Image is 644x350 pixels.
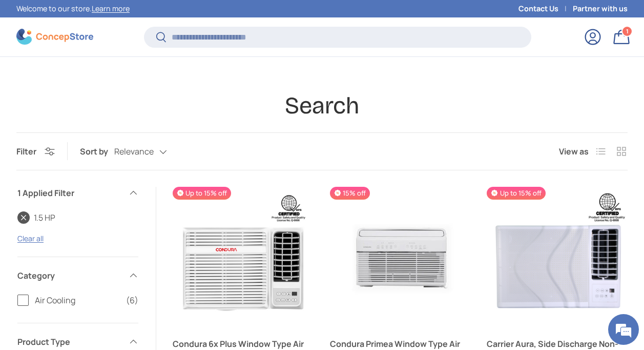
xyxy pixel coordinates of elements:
[92,4,130,13] a: Learn more
[573,3,628,14] a: Partner with us
[126,294,138,306] span: (6)
[17,336,122,348] span: Product Type
[16,146,55,157] button: Filter
[16,91,628,120] h1: Search
[330,187,471,328] a: Condura Primea Window Type Air Conditioner
[114,143,188,161] button: Relevance
[173,187,314,328] a: Condura 6x Plus Window Type Air Conditioner
[16,3,130,14] p: Welcome to our store.
[17,187,122,199] span: 1 Applied Filter
[114,147,154,157] span: Relevance
[173,187,231,200] span: Up to 15% off
[626,27,629,35] span: 1
[17,234,44,243] a: Clear all
[559,145,589,158] span: View as
[487,187,545,200] span: Up to 15% off
[16,146,36,157] span: Filter
[17,269,122,282] span: Category
[17,174,138,211] summary: 1 Applied Filter
[16,29,93,45] img: ConcepStore
[17,257,138,294] summary: Category
[80,145,114,158] label: Sort by
[330,187,370,200] span: 15% off
[518,3,573,14] a: Contact Us
[17,211,55,224] a: 1.5 HP
[35,294,120,306] span: Air Cooling
[487,187,628,328] a: Carrier Aura, Side Discharge Non-Inverter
